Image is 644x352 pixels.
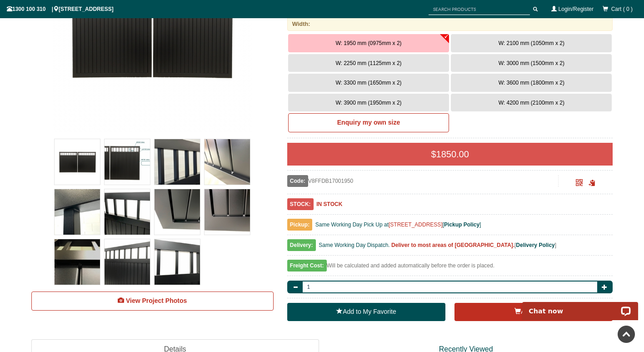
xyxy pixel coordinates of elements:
[105,239,150,285] img: V8FFDB - Flat Top (Partial Privacy approx.85%) - Double Aluminium Driveway Gates - Double Swing G...
[287,175,308,187] span: Code:
[288,74,449,92] button: W: 3300 mm (1650mm x 2)
[287,175,559,187] div: V8FFDB17001950
[287,239,316,251] span: Delivery:
[319,242,390,248] span: Same Working Day Dispatch.
[454,303,613,321] button: Add to Cart
[288,34,449,52] button: W: 1950 mm (0975mm x 2)
[126,297,187,304] span: View Project Photos
[576,181,583,187] a: Click to enlarge and scan to share.
[287,198,314,210] span: STOCK:
[516,242,554,248] a: Delivery Policy
[155,239,200,285] img: V8FFDB - Flat Top (Partial Privacy approx.85%) - Double Aluminium Driveway Gates - Double Swing G...
[205,189,250,235] img: V8FFDB - Flat Top (Partial Privacy approx.85%) - Double Aluminium Driveway Gates - Double Swing G...
[316,201,342,207] b: IN STOCK
[288,94,449,112] button: W: 3900 mm (1950mm x 2)
[287,303,445,321] a: Add to My Favorite
[315,221,481,228] span: Same Working Day Pick Up at [ ]
[287,260,327,272] span: Freight Cost:
[335,60,401,66] span: W: 2250 mm (1125mm x 2)
[389,221,443,228] a: [STREET_ADDRESS]
[287,17,613,31] div: Width:
[451,34,612,52] button: W: 2100 mm (1050mm x 2)
[287,240,613,256] div: [ ]
[429,4,530,15] input: SEARCH PRODUCTS
[287,143,613,166] div: $
[391,242,514,248] b: Deliver to most areas of [GEOGRAPHIC_DATA].
[589,180,595,186] span: Click to copy the URL
[516,292,644,320] iframe: LiveChat chat widget
[55,189,100,235] img: V8FFDB - Flat Top (Partial Privacy approx.85%) - Double Aluminium Driveway Gates - Double Swing G...
[499,60,564,66] span: W: 3000 mm (1500mm x 2)
[287,260,613,276] div: Will be calculated and added automatically before the order is placed.
[288,113,449,132] a: Enquiry my own size
[436,149,469,159] span: 1850.00
[499,80,564,86] span: W: 3600 mm (1800mm x 2)
[205,139,250,185] img: V8FFDB - Flat Top (Partial Privacy approx.85%) - Double Aluminium Driveway Gates - Double Swing G...
[335,100,401,106] span: W: 3900 mm (1950mm x 2)
[335,80,401,86] span: W: 3300 mm (1650mm x 2)
[31,292,274,311] a: View Project Photos
[155,139,200,185] img: V8FFDB - Flat Top (Partial Privacy approx.85%) - Double Aluminium Driveway Gates - Double Swing G...
[337,119,400,126] b: Enquiry my own size
[7,6,114,12] span: 1300 100 310 | [STREET_ADDRESS]
[451,94,612,112] button: W: 4200 mm (2100mm x 2)
[105,139,150,185] img: V8FFDB - Flat Top (Partial Privacy approx.85%) - Double Aluminium Driveway Gates - Double Swing G...
[559,6,594,12] a: Login/Register
[155,189,200,235] img: V8FFDB - Flat Top (Partial Privacy approx.85%) - Double Aluminium Driveway Gates - Double Swing G...
[55,239,100,285] img: V8FFDB - Flat Top (Partial Privacy approx.85%) - Double Aluminium Driveway Gates - Double Swing G...
[451,74,612,92] button: W: 3600 mm (1800mm x 2)
[55,139,100,185] img: V8FFDB - Flat Top (Partial Privacy approx.85%) - Double Aluminium Driveway Gates - Double Swing G...
[499,40,564,46] span: W: 2100 mm (1050mm x 2)
[499,100,564,106] span: W: 4200 mm (2100mm x 2)
[444,221,479,228] a: Pickup Policy
[105,189,150,235] img: V8FFDB - Flat Top (Partial Privacy approx.85%) - Double Aluminium Driveway Gates - Double Swing G...
[288,54,449,72] button: W: 2250 mm (1125mm x 2)
[335,40,401,46] span: W: 1950 mm (0975mm x 2)
[287,219,312,231] span: Pickup:
[451,54,612,72] button: W: 3000 mm (1500mm x 2)
[611,6,633,12] span: Cart ( 0 )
